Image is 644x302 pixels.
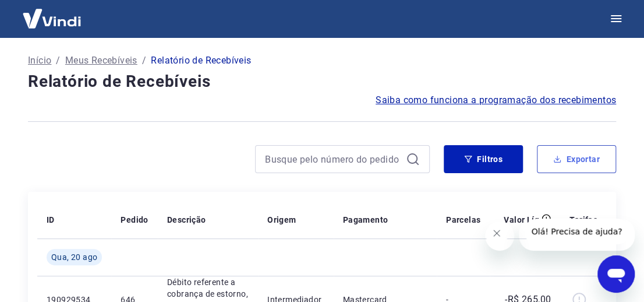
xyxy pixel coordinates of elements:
input: Busque pelo número do pedido [265,150,401,168]
p: ID [47,214,55,226]
p: Relatório de Recebíveis [151,54,251,68]
button: Exportar [537,145,616,173]
iframe: Mensagem da empresa [519,219,635,251]
a: Saiba como funciona a programação dos recebimentos [376,93,616,107]
span: Qua, 20 ago [51,251,97,263]
h4: Relatório de Recebíveis [28,70,616,93]
p: Pagamento [343,214,388,226]
p: Descrição [167,214,206,226]
p: Origem [267,214,296,226]
p: Pedido [121,214,148,226]
p: / [56,54,60,68]
a: Início [28,54,51,68]
p: Valor Líq. [504,214,542,226]
iframe: Fechar mensagem [485,222,514,251]
p: / [142,54,146,68]
a: Meus Recebíveis [65,54,137,68]
p: Tarifas [569,214,597,226]
p: Parcelas [446,214,480,226]
img: Vindi [14,1,90,36]
button: Filtros [444,145,523,173]
iframe: Botão para abrir a janela de mensagens [597,255,635,293]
